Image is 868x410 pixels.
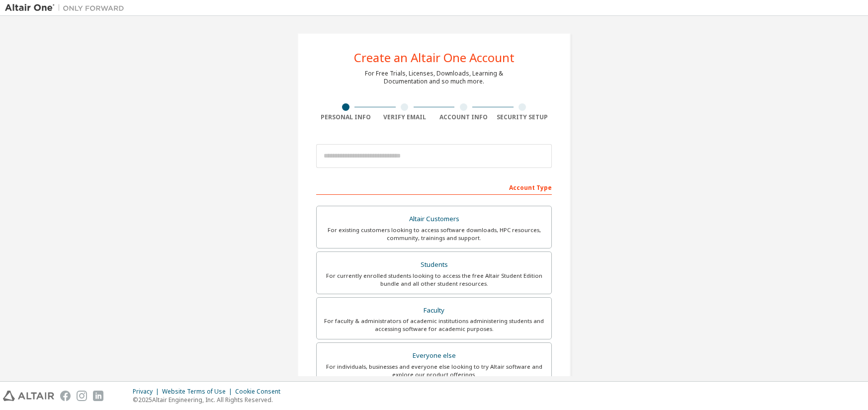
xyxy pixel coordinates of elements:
img: facebook.svg [60,391,71,401]
div: Account Info [434,113,493,121]
img: altair_logo.svg [3,391,54,401]
div: For individuals, businesses and everyone else looking to try Altair software and explore our prod... [323,363,545,379]
div: Create an Altair One Account [354,52,515,64]
div: Cookie Consent [235,388,286,396]
div: Website Terms of Use [162,388,235,396]
img: Altair One [5,3,129,13]
div: Altair Customers [323,212,545,226]
div: Students [323,258,545,272]
div: For faculty & administrators of academic institutions administering students and accessing softwa... [323,317,545,333]
div: Verify Email [375,113,434,121]
div: Account Type [316,179,552,195]
div: Personal Info [316,113,375,121]
div: Everyone else [323,349,545,363]
div: For existing customers looking to access software downloads, HPC resources, community, trainings ... [323,226,545,242]
div: For currently enrolled students looking to access the free Altair Student Edition bundle and all ... [323,272,545,288]
img: linkedin.svg [93,391,103,401]
div: Security Setup [493,113,552,121]
div: For Free Trials, Licenses, Downloads, Learning & Documentation and so much more. [365,70,503,85]
p: © 2025 Altair Engineering, Inc. All Rights Reserved. [133,396,286,404]
div: Privacy [133,388,162,396]
div: Faculty [323,304,545,318]
img: instagram.svg [77,391,87,401]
